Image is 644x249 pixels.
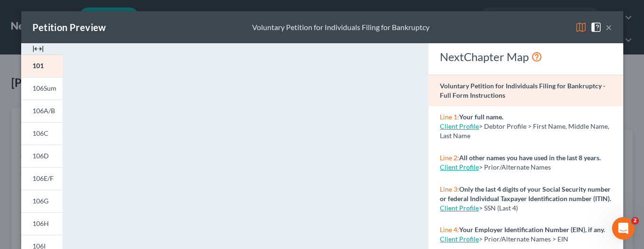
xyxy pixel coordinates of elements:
div: NextChapter Map [440,49,612,64]
strong: Only the last 4 digits of your Social Security number or federal Individual Taxpayer Identificati... [440,185,611,202]
a: Client Profile [440,163,479,171]
span: 106H [32,219,49,227]
a: Client Profile [440,204,479,212]
span: > Prior/Alternate Names > EIN [479,235,568,243]
span: 106A/B [32,107,55,115]
span: > Prior/Alternate Names [479,163,551,171]
span: > SSN (Last 4) [479,204,518,212]
div: Petition Preview [32,21,106,34]
span: 106E/F [32,174,54,182]
a: 106E/F [21,167,63,190]
strong: All other names you have used in the last 8 years. [459,154,601,162]
span: Line 4: [440,226,459,233]
span: Line 3: [440,185,459,193]
a: Client Profile [440,235,479,243]
a: 106C [21,122,63,145]
a: 106D [21,145,63,167]
a: 106H [21,212,63,235]
span: 106D [32,152,49,160]
a: 106A/B [21,100,63,122]
a: 101 [21,54,63,77]
span: 106G [32,197,48,205]
iframe: Intercom live chat [612,217,635,240]
a: Client Profile [440,122,479,130]
strong: Your Employer Identification Number (EIN), if any. [459,226,605,233]
img: expand-e0f6d898513216a626fdd78e52531dac95497ffd26381d4c15ee2fc46db09dca.svg [32,43,44,54]
img: map-eea8200ae884c6f1103ae1953ef3d486a96c86aabb227e865a55264e3737af1f.svg [575,22,587,33]
button: × [605,22,612,33]
span: 106C [32,129,48,137]
div: Voluntary Petition for Individuals Filing for Bankruptcy [252,22,429,33]
img: help-close-5ba153eb36485ed6c1ea00a893f15db1cb9b99d6cae46e1a8edb6c62d00a1a76.svg [590,22,602,33]
a: 106G [21,190,63,212]
span: 101 [32,62,44,70]
strong: Voluntary Petition for Individuals Filing for Bankruptcy - Full Form Instructions [440,82,605,99]
span: > Debtor Profile > First Name, Middle Name, Last Name [440,122,609,140]
span: Line 2: [440,154,459,162]
span: 106Sum [32,84,56,92]
span: 2 [631,217,639,225]
a: 106Sum [21,77,63,100]
strong: Your full name. [459,113,503,121]
span: Line 1: [440,113,459,121]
